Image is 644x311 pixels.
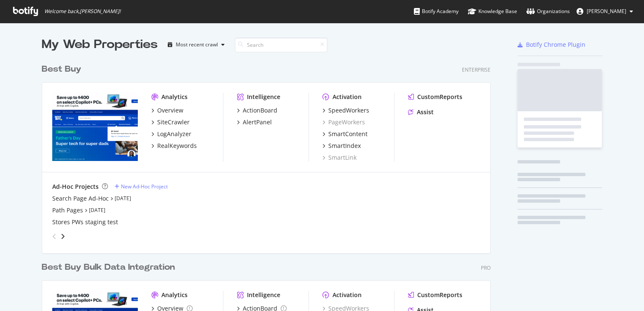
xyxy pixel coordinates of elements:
div: Assist [417,108,434,116]
a: AlertPanel [237,118,272,126]
a: SiteCrawler [151,118,190,126]
a: [DATE] [89,206,105,214]
div: SmartContent [328,130,368,138]
div: Pro [481,264,491,271]
div: ActionBoard [243,106,277,115]
a: CustomReports [408,291,462,299]
button: [PERSON_NAME] [570,5,640,18]
a: SpeedWorkers [322,106,369,115]
div: angle-right [60,232,66,241]
a: LogAnalyzer [151,130,191,138]
a: Overview [151,106,183,115]
div: SmartIndex [328,142,361,150]
a: Botify Chrome Plugin [518,40,585,49]
a: Stores PWs staging test [52,218,118,226]
a: Assist [408,108,434,116]
a: SmartIndex [322,142,361,150]
div: Enterprise [462,66,491,73]
div: Best Buy Bulk Data Integration [42,261,175,273]
div: Knowledge Base [468,7,517,16]
div: Overview [157,106,183,115]
div: angle-left [49,230,60,243]
a: Best Buy [42,63,85,75]
div: Botify Academy [414,7,459,16]
div: Intelligence [247,93,280,101]
button: Most recent crawl [164,38,228,51]
div: AlertPanel [243,118,272,126]
div: CustomReports [417,291,462,299]
div: Analytics [161,93,188,101]
div: Activation [333,291,362,299]
a: SmartLink [322,153,357,162]
a: [DATE] [115,195,131,202]
div: Analytics [161,291,188,299]
img: bestbuy.com [52,93,138,161]
a: Search Page Ad-Hoc [52,194,109,203]
div: SpeedWorkers [328,106,369,115]
div: RealKeywords [157,142,197,150]
a: RealKeywords [151,142,197,150]
a: CustomReports [408,93,462,101]
div: Botify Chrome Plugin [526,40,585,49]
a: PageWorkers [322,118,365,126]
div: Best Buy [42,63,81,75]
input: Search [235,38,327,52]
a: Path Pages [52,206,83,214]
div: SiteCrawler [157,118,190,126]
div: New Ad-Hoc Project [121,183,168,190]
div: Intelligence [247,291,280,299]
div: Organizations [526,7,570,16]
a: New Ad-Hoc Project [115,183,168,190]
a: Best Buy Bulk Data Integration [42,261,178,273]
span: Welcome back, [PERSON_NAME] ! [44,8,121,15]
div: Ad-Hoc Projects [52,182,99,191]
div: Activation [333,93,362,101]
a: SmartContent [322,130,368,138]
a: ActionBoard [237,106,277,115]
div: My Web Properties [42,36,158,53]
div: LogAnalyzer [157,130,191,138]
div: Most recent crawl [176,42,218,47]
span: Courtney Beyer [587,8,626,15]
div: CustomReports [417,93,462,101]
